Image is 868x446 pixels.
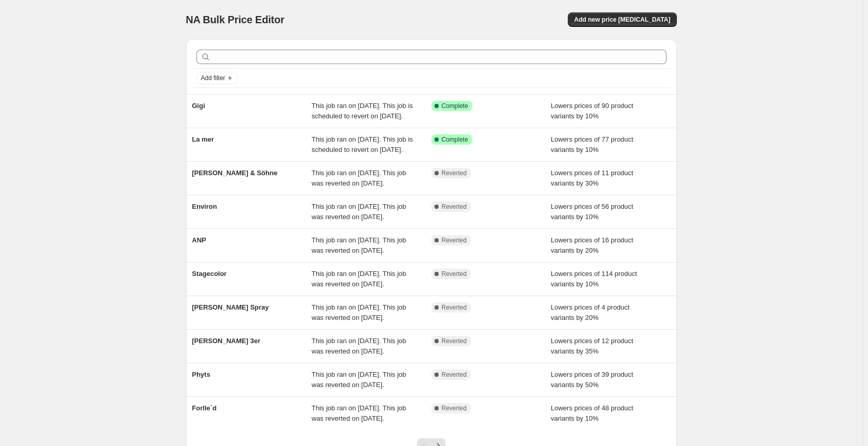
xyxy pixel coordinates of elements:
[312,270,406,288] span: This job ran on [DATE]. This job was reverted on [DATE].
[312,371,406,389] span: This job ran on [DATE]. This job was reverted on [DATE].
[442,169,467,177] span: Reverted
[192,135,214,143] span: La mer
[568,12,676,27] button: Add new price [MEDICAL_DATA]
[192,303,269,311] span: [PERSON_NAME] Spray
[186,14,285,25] span: NA Bulk Price Editor
[312,102,413,120] span: This job ran on [DATE]. This job is scheduled to revert on [DATE].
[442,203,467,211] span: Reverted
[312,236,406,254] span: This job ran on [DATE]. This job was reverted on [DATE].
[574,16,670,24] span: Add new price [MEDICAL_DATA]
[551,404,633,422] span: Lowers prices of 48 product variants by 10%
[442,404,467,412] span: Reverted
[442,102,468,110] span: Complete
[312,203,406,221] span: This job ran on [DATE]. This job was reverted on [DATE].
[312,169,406,187] span: This job ran on [DATE]. This job was reverted on [DATE].
[551,303,629,321] span: Lowers prices of 4 product variants by 20%
[192,337,260,345] span: [PERSON_NAME] 3er
[312,135,413,153] span: This job ran on [DATE]. This job is scheduled to revert on [DATE].
[192,371,210,378] span: Phyts
[442,371,467,379] span: Reverted
[192,404,217,412] span: Forlle´d
[551,169,633,187] span: Lowers prices of 11 product variants by 30%
[551,371,633,389] span: Lowers prices of 39 product variants by 50%
[551,102,633,120] span: Lowers prices of 90 product variants by 10%
[192,169,277,177] span: [PERSON_NAME] & Söhne
[192,203,217,210] span: Environ
[201,74,225,82] span: Add filter
[442,270,467,278] span: Reverted
[442,337,467,345] span: Reverted
[442,303,467,312] span: Reverted
[192,270,227,278] span: Stagecolor
[312,404,406,422] span: This job ran on [DATE]. This job was reverted on [DATE].
[551,337,633,355] span: Lowers prices of 12 product variants by 35%
[551,270,637,288] span: Lowers prices of 114 product variants by 10%
[551,203,633,221] span: Lowers prices of 56 product variants by 10%
[551,236,633,254] span: Lowers prices of 16 product variants by 20%
[312,337,406,355] span: This job ran on [DATE]. This job was reverted on [DATE].
[192,102,205,110] span: Gigi
[196,72,238,84] button: Add filter
[192,236,206,244] span: ANP
[442,135,468,144] span: Complete
[551,135,633,153] span: Lowers prices of 77 product variants by 10%
[442,236,467,244] span: Reverted
[312,303,406,321] span: This job ran on [DATE]. This job was reverted on [DATE].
